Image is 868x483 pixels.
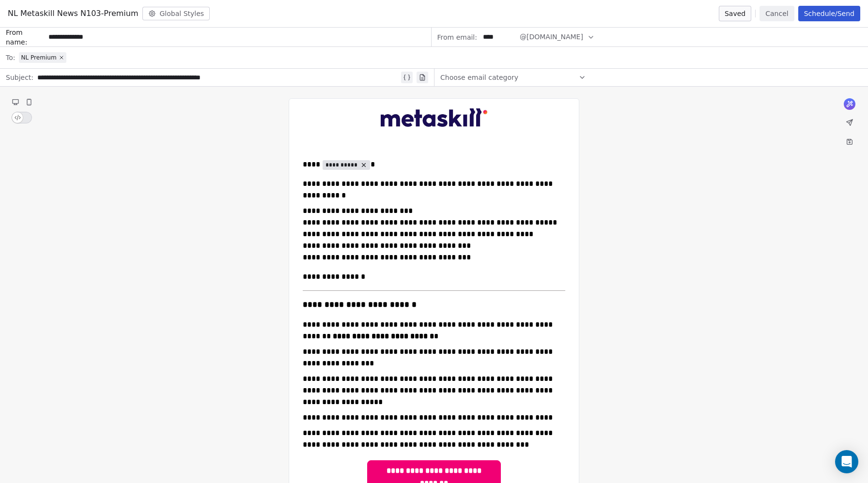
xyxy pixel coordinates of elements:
[520,32,583,42] span: @[DOMAIN_NAME]
[437,32,477,42] span: From email:
[719,6,751,21] button: Saved
[6,53,15,62] span: To:
[6,73,33,85] span: Subject:
[759,6,794,21] button: Cancel
[440,73,518,82] span: Choose email category
[798,6,860,21] button: Schedule/Send
[835,450,858,473] div: Open Intercom Messenger
[6,28,45,47] span: From name:
[21,54,56,61] span: NL Premium
[8,8,139,19] span: NL Metaskill News N103-Premium
[142,7,210,20] button: Global Styles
